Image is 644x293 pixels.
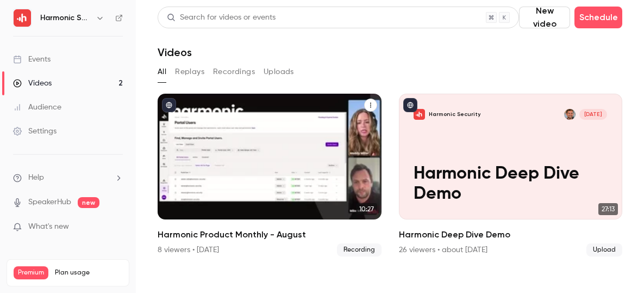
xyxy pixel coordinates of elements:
[28,172,44,184] span: Help
[598,203,618,215] span: 27:13
[414,164,607,205] p: Harmonic Deep Dive Demo
[158,94,622,257] ul: Videos
[162,98,176,112] button: published
[264,63,294,81] button: Uploads
[399,94,623,257] li: Harmonic Deep Dive Demo
[519,7,570,28] button: New video
[40,13,91,23] h6: Harmonic Security
[158,94,382,257] li: Harmonic Product Monthly - August
[213,63,255,81] button: Recordings
[429,111,480,118] p: Harmonic Security
[13,126,57,137] div: Settings
[564,109,576,120] img: Alastair Paterson
[414,109,425,120] img: Harmonic Deep Dive Demo
[13,78,52,89] div: Videos
[13,102,61,113] div: Audience
[399,228,623,241] h2: Harmonic Deep Dive Demo
[14,266,48,279] span: Premium
[158,7,622,286] section: Videos
[14,9,31,27] img: Harmonic Security
[403,98,417,112] button: published
[158,94,382,257] a: 10:27Harmonic Product Monthly - August8 viewers • [DATE]Recording
[399,94,623,257] a: Harmonic Deep Dive DemoHarmonic SecurityAlastair Paterson[DATE]Harmonic Deep Dive Demo27:13Harmon...
[158,63,166,81] button: All
[158,228,382,241] h2: Harmonic Product Monthly - August
[13,54,51,65] div: Events
[574,7,622,28] button: Schedule
[167,12,276,23] div: Search for videos or events
[13,172,123,184] li: help-dropdown-opener
[78,197,99,208] span: new
[356,203,377,215] span: 10:27
[586,243,622,257] span: Upload
[158,46,192,59] h1: Videos
[175,63,204,81] button: Replays
[110,222,123,232] iframe: Noticeable Trigger
[337,243,382,257] span: Recording
[399,245,487,255] div: 26 viewers • about [DATE]
[158,245,219,255] div: 8 viewers • [DATE]
[579,109,607,120] span: [DATE]
[28,197,71,208] a: SpeakerHub
[28,221,69,233] span: What's new
[55,268,122,277] span: Plan usage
